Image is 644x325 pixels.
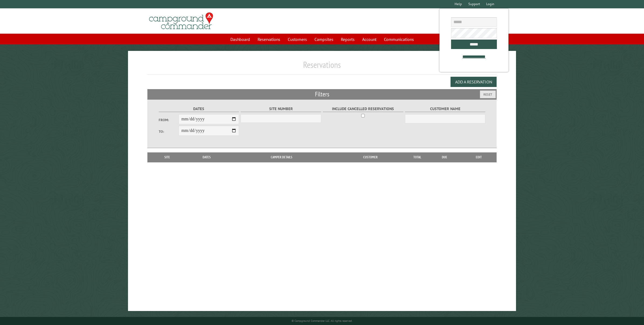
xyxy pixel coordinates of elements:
th: Site [150,152,184,162]
label: Dates [159,106,239,112]
a: Reports [338,34,358,44]
label: Site Number [241,106,321,112]
a: Communications [381,34,417,44]
th: Camper Details [229,152,334,162]
a: Campsites [311,34,337,44]
a: Customers [285,34,310,44]
button: Add a Reservation [451,77,497,87]
th: Dates [184,152,229,162]
a: Dashboard [227,34,253,44]
label: Customer Name [405,106,485,112]
button: Reset [480,90,496,98]
h1: Reservations [147,60,497,74]
th: Total [407,152,428,162]
a: Reservations [254,34,283,44]
label: Include Cancelled Reservations [323,106,403,112]
th: Customer [334,152,407,162]
img: Campground Commander [147,11,215,32]
a: Account [359,34,380,44]
small: © Campground Commander LLC. All rights reserved. [292,319,352,323]
label: To: [159,129,179,134]
h2: Filters [147,89,497,99]
th: Edit [461,152,497,162]
label: From: [159,117,179,123]
th: Due [428,152,461,162]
